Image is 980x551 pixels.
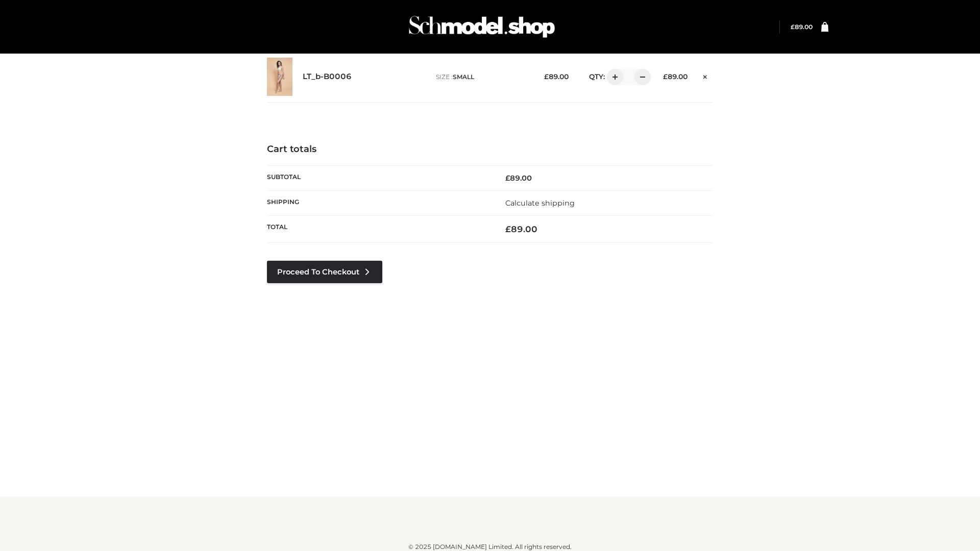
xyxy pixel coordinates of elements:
bdi: 89.00 [791,23,813,31]
img: Schmodel Admin 964 [405,7,558,47]
a: Proceed to Checkout [267,261,382,283]
a: LT_b-B0006 [303,72,352,82]
div: QTY: [579,69,647,85]
a: Remove this item [698,69,713,82]
span: £ [791,23,795,31]
span: £ [663,72,668,81]
bdi: 89.00 [505,173,532,183]
span: SMALL [453,73,474,81]
bdi: 89.00 [663,72,688,81]
a: £89.00 [791,23,813,31]
span: £ [505,224,511,234]
th: Shipping [267,190,490,215]
h4: Cart totals [267,144,713,155]
span: £ [505,173,510,183]
a: Calculate shipping [505,198,575,208]
p: size : [436,72,528,82]
bdi: 89.00 [544,72,569,81]
bdi: 89.00 [505,224,537,234]
th: Total [267,216,490,243]
span: £ [544,72,549,81]
th: Subtotal [267,165,490,190]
